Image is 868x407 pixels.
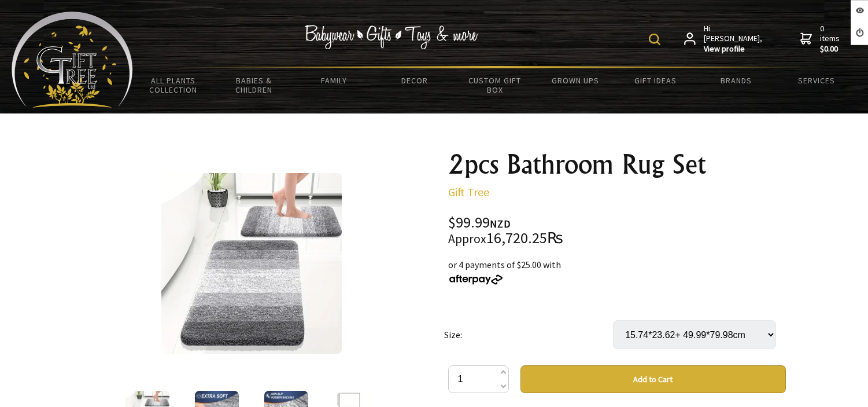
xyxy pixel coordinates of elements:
[448,215,786,246] div: $99.99 16,720.25₨
[304,25,478,49] img: Babywear - Gifts - Toys & more
[448,151,786,178] h1: 2pcs Bathroom Rug Set
[448,185,489,199] a: Gift Tree
[820,23,842,54] span: 0 items
[800,24,842,54] a: 0 items$0.00
[696,68,776,93] a: Brands
[535,68,615,93] a: Grown Ups
[684,24,763,54] a: Hi [PERSON_NAME],View profile
[374,68,455,93] a: Decor
[615,68,696,93] a: Gift Ideas
[12,12,133,108] img: Babyware - Gifts - Toys and more...
[161,173,342,354] img: 2pcs Bathroom Rug Set
[820,44,842,54] strong: $0.00
[448,274,504,285] img: Afterpay
[490,217,511,230] span: NZD
[448,231,486,247] small: Approx
[448,258,786,285] div: or 4 payments of $25.00 with
[455,68,535,102] a: Custom Gift Box
[704,44,763,54] strong: View profile
[704,24,763,54] span: Hi [PERSON_NAME],
[776,68,856,93] a: Services
[133,68,213,102] a: All Plants Collection
[520,365,786,393] button: Add to Cart
[294,68,374,93] a: Family
[649,34,660,45] img: product search
[444,304,613,365] td: Size:
[213,68,294,102] a: Babies & Children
